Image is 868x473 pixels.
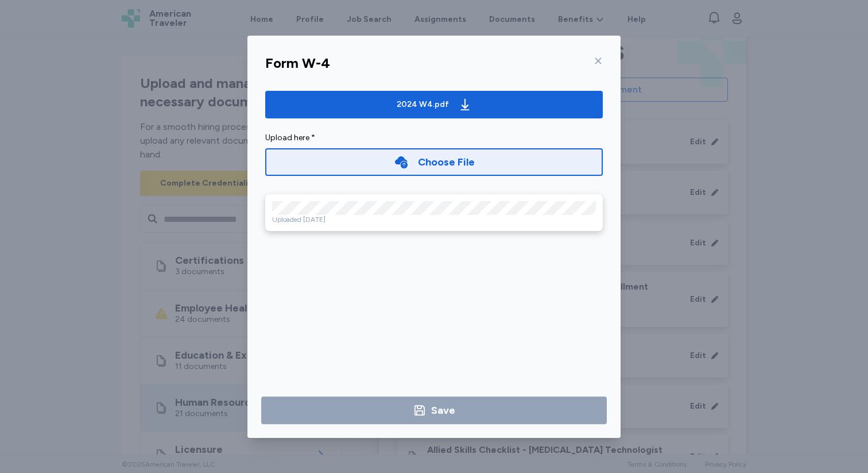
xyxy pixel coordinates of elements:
[272,215,596,224] div: Uploaded [DATE]
[397,99,449,110] div: 2024 W4.pdf
[265,54,330,72] div: Form W-4
[418,154,475,170] div: Choose File
[431,402,455,418] div: Save
[265,91,603,118] button: 2024 W4.pdf
[265,132,603,144] div: Upload here *
[261,397,607,424] button: Save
